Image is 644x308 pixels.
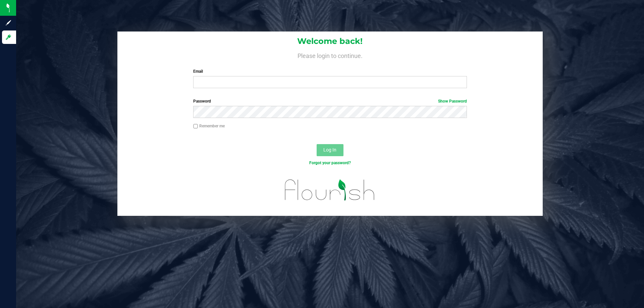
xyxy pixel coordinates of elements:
[193,123,225,129] label: Remember me
[317,144,343,156] button: Log In
[193,68,467,74] label: Email
[117,37,543,46] h1: Welcome back!
[277,173,383,207] img: flourish_logo.svg
[309,161,351,165] a: Forgot your password?
[5,19,12,26] inline-svg: Sign up
[323,147,336,152] span: Log In
[5,34,12,41] inline-svg: Log in
[193,124,198,129] input: Remember me
[117,51,543,59] h4: Please login to continue.
[193,99,211,104] span: Password
[438,99,467,104] a: Show Password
